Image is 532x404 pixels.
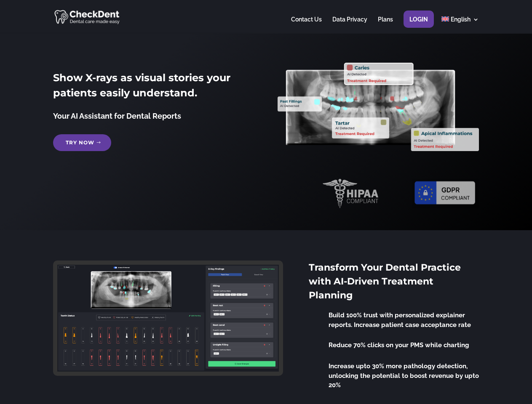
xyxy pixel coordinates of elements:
a: Plans [378,16,393,33]
img: X_Ray_annotated [278,63,479,151]
a: Contact Us [291,16,322,33]
span: English [451,16,471,23]
a: Login [409,16,428,33]
span: Build 100% trust with personalized explainer reports. Increase patient case acceptance rate [329,311,471,329]
a: Data Privacy [332,16,367,33]
span: Transform Your Dental Practice with AI-Driven Treatment Planning [309,262,461,301]
img: CheckDent AI [54,8,120,25]
span: Increase upto 30% more pathology detection, unlocking the potential to boost revenue by upto 20% [329,362,479,389]
a: English [441,16,479,33]
a: Try Now [53,134,111,151]
h2: Show X-rays as visual stories your patients easily understand. [53,70,254,105]
span: Reduce 70% clicks on your PMS while charting [329,341,469,349]
span: Your AI Assistant for Dental Reports [53,112,181,120]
